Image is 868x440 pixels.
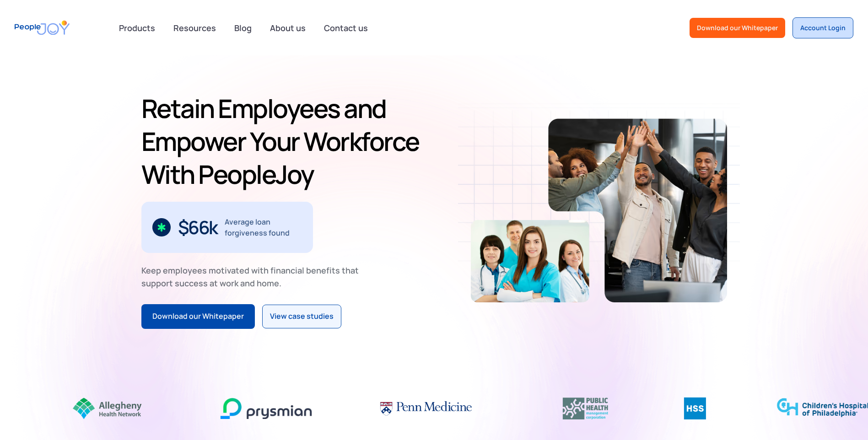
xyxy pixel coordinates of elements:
[168,18,221,38] a: Resources
[141,304,255,329] a: Download our Whitepaper
[270,311,334,322] div: View case studies
[262,305,341,328] a: View case studies
[141,264,367,290] div: Keep employees motivated with financial benefits that support success at work and home.
[225,216,302,238] div: Average loan forgiveness found
[793,17,853,38] a: Account Login
[113,19,161,37] div: Products
[141,202,313,253] div: 2 / 3
[697,23,778,32] div: Download our Whitepaper
[800,23,846,32] div: Account Login
[141,92,431,191] h1: Retain Employees and Empower Your Workforce With PeopleJoy
[178,220,217,235] div: $66k
[264,18,311,38] a: About us
[152,311,244,322] div: Download our Whitepaper
[229,18,257,38] a: Blog
[690,18,785,38] a: Download our Whitepaper
[15,15,70,41] a: home
[471,220,589,302] img: Retain-Employees-PeopleJoy
[548,118,727,302] img: Retain-Employees-PeopleJoy
[318,18,373,38] a: Contact us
